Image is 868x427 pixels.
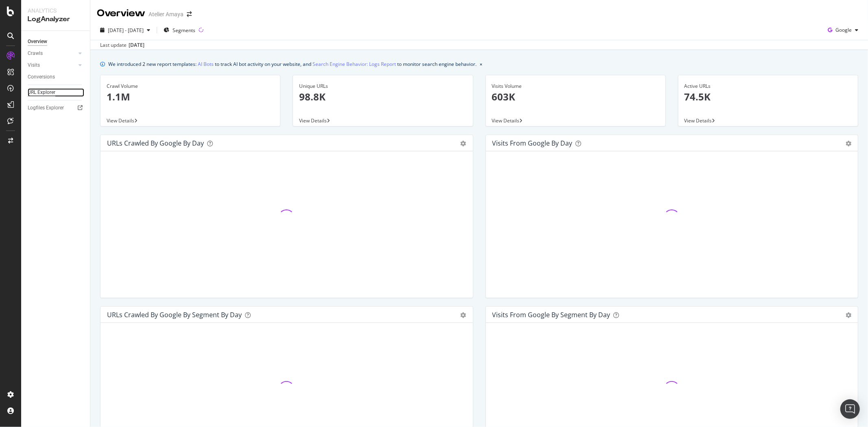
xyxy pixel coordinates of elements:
[492,139,573,147] div: Visits from Google by day
[299,83,466,90] div: Unique URLs
[100,60,858,68] div: info banner
[846,141,851,146] div: gear
[28,88,55,97] div: URL Explorer
[107,83,274,90] div: Crawl Volume
[149,10,184,18] div: Atelier Amaya
[28,37,84,46] a: Overview
[299,90,466,104] p: 98.8K
[846,312,851,318] div: gear
[313,60,396,68] a: Search Engine Behavior: Logs Report
[173,27,195,34] span: Segments
[492,90,659,104] p: 603K
[684,90,852,104] p: 74.5K
[299,117,327,124] span: View Details
[129,41,144,49] div: [DATE]
[28,61,76,70] a: Visits
[28,73,55,81] div: Conversions
[684,83,852,90] div: Active URLs
[684,117,712,124] span: View Details
[108,27,144,34] span: [DATE] - [DATE]
[492,83,659,90] div: Visits Volume
[492,311,610,319] div: Visits from Google By Segment By Day
[28,49,43,58] div: Crawls
[97,24,153,37] button: [DATE] - [DATE]
[461,141,466,146] div: gear
[28,15,83,24] div: LogAnalyzer
[492,117,520,124] span: View Details
[28,61,40,70] div: Visits
[28,88,84,97] a: URL Explorer
[461,312,466,318] div: gear
[160,24,199,37] button: Segments
[97,7,145,20] div: Overview
[824,24,861,37] button: Google
[107,311,242,319] div: URLs Crawled by Google By Segment By Day
[107,90,274,104] p: 1.1M
[28,104,64,112] div: Logfiles Explorer
[478,58,484,70] button: close banner
[28,104,84,112] a: Logfiles Explorer
[28,37,47,46] div: Overview
[107,117,134,124] span: View Details
[28,73,84,81] a: Conversions
[107,139,204,147] div: URLs Crawled by Google by day
[28,49,76,58] a: Crawls
[835,26,852,33] span: Google
[198,60,214,68] a: AI Bots
[187,11,192,17] div: arrow-right-arrow-left
[28,7,83,15] div: Analytics
[100,41,144,49] div: Last update
[840,399,860,419] div: Open Intercom Messenger
[108,60,477,68] div: We introduced 2 new report templates: to track AI bot activity on your website, and to monitor se...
